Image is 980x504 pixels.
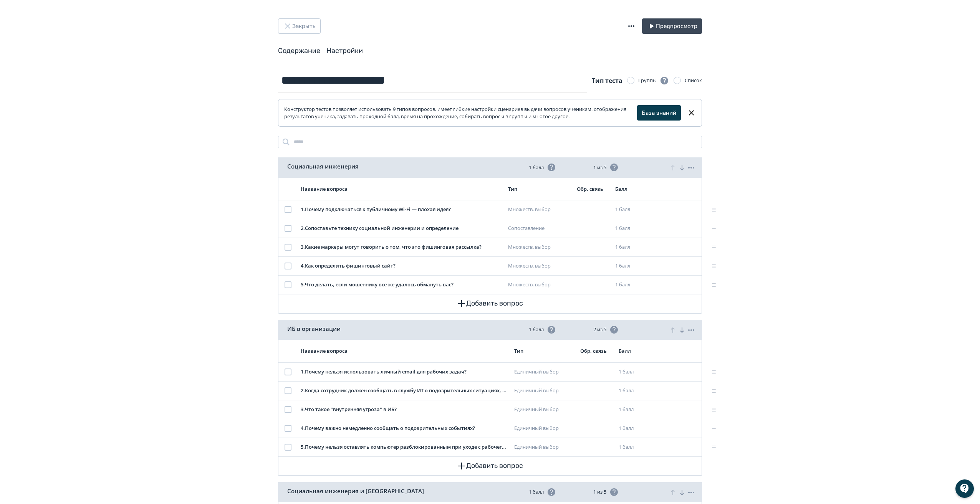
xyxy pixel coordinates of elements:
[615,281,644,289] div: 1 балл
[326,46,363,55] a: Настройки
[284,106,637,121] div: Конструктор тестов позволяет использовать 9 типов вопросов, имеет гибкие настройки сценариев выда...
[619,347,647,354] div: Балл
[619,368,647,376] div: 1 балл
[508,243,571,251] div: Множеств. выбор
[508,281,571,289] div: Множеств. выбор
[685,77,702,84] div: Список
[619,387,647,395] div: 1 балл
[301,281,502,289] div: 5 . Что делать, если мошеннику все же удалось обмануть вас?
[287,324,341,333] span: ИБ в организации
[301,225,502,232] div: 2 . Сопоставьте технику социальной инженерии и определение
[301,347,508,354] div: Название вопроса
[301,262,502,270] div: 4 . Как определить фишинговый сайт?
[638,76,669,85] div: Группы
[508,206,571,213] div: Множеств. выбор
[508,185,571,192] div: Тип
[301,206,502,213] div: 1 . Почему подключаться к публичному Wi-Fi — плохая идея?
[619,406,647,413] div: 1 балл
[577,185,609,192] div: Обр. связь
[615,225,644,232] div: 1 балл
[529,487,556,497] span: 1 балл
[514,406,574,413] div: Единичный выбор
[580,347,612,354] div: Обр. связь
[514,347,574,354] div: Тип
[593,163,619,172] span: 1 из 5
[637,105,681,121] button: База знаний
[642,18,702,34] button: Предпросмотр
[287,487,424,496] span: Социальная инженерия и [GEOGRAPHIC_DATA]
[301,368,508,376] div: 1 . Почему нельзя использовать личный email для рабочих задач?
[615,185,644,192] div: Балл
[514,443,574,451] div: Единичный выбор
[301,185,502,192] div: Название вопроса
[301,243,502,251] div: 3 . Какие маркеры могут говорить о том, что это фишинговая рассылка?
[301,425,508,432] div: 4 . Почему важно немедленно сообщать о подозрительных событиях?
[514,425,574,432] div: Единичный выбор
[593,325,619,334] span: 2 из 5
[619,425,647,432] div: 1 балл
[301,443,508,451] div: 5 . Почему нельзя оставлять компьютер разблокированным при уходе с рабочего места?
[278,46,320,55] a: Содержание
[615,262,644,270] div: 1 балл
[615,206,644,213] div: 1 балл
[301,387,508,395] div: 2 . Когда сотрудник должен сообщать в службу ИТ о подозрительных ситуациях, связанных с информаци...
[642,109,676,117] a: База знаний
[508,262,571,270] div: Множеств. выбор
[285,457,695,475] button: Добавить вопрос
[278,18,321,34] button: Закрыть
[529,325,556,334] span: 1 балл
[508,225,571,232] div: Сопоставление
[514,387,574,395] div: Единичный выбор
[514,368,574,376] div: Единичный выбор
[592,76,622,85] span: Тип теста
[529,163,556,172] span: 1 балл
[593,487,619,497] span: 1 из 5
[301,406,508,413] div: 3 . Что такое "внутренняя угроза" в ИБ?
[619,443,647,451] div: 1 балл
[615,243,644,251] div: 1 балл
[287,162,359,171] span: Социальная инженерия
[285,294,695,313] button: Добавить вопрос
